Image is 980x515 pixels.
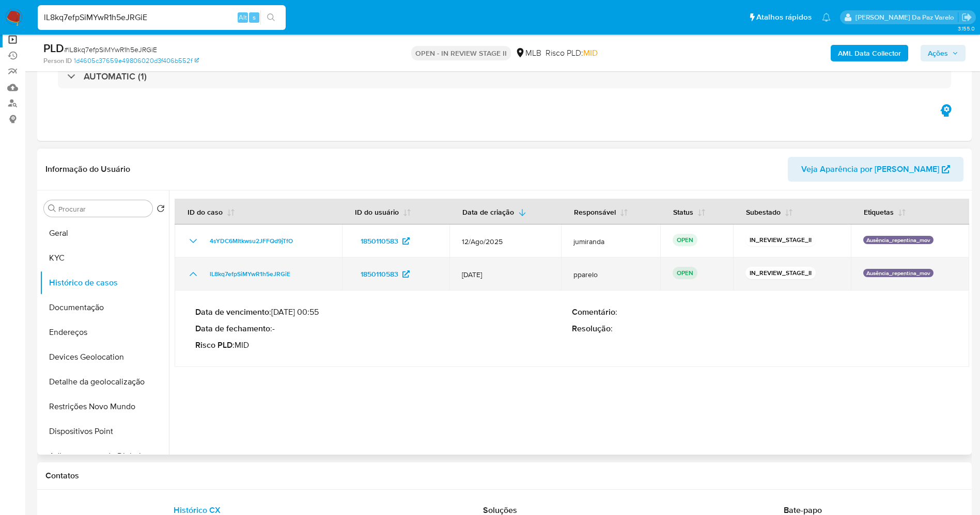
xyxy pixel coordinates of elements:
button: AML Data Collector [831,45,908,61]
span: Atalhos rápidos [756,12,812,23]
button: Devices Geolocation [40,345,169,369]
div: MLB [515,47,541,59]
span: Veja Aparência por [PERSON_NAME] [801,157,939,182]
b: PLD [43,40,64,56]
span: # lL8kq7efpSiMYwR1h5eJRGiE [64,44,157,55]
input: Pesquise usuários ou casos... [38,11,286,24]
button: Adiantamentos de Dinheiro [40,444,169,469]
a: 1d4605c37659e49806020d3f406b552f [74,56,199,66]
h1: Contatos [45,471,963,481]
button: Detalhe da geolocalização [40,369,169,394]
span: MID [583,47,598,59]
input: Procurar [58,204,148,214]
span: Alt [239,12,247,22]
button: Retornar ao pedido padrão [157,204,165,216]
b: Person ID [43,56,72,66]
b: AML Data Collector [838,45,901,61]
button: search-icon [260,10,282,25]
button: KYC [40,246,169,270]
button: Documentação [40,295,169,320]
span: Risco PLD: [546,47,598,59]
h1: Informação do Usuário [45,164,130,174]
p: OPEN - IN REVIEW STAGE II [411,46,511,60]
button: Restrições Novo Mundo [40,394,169,419]
button: Veja Aparência por [PERSON_NAME] [788,157,963,182]
button: Histórico de casos [40,270,169,295]
button: Endereços [40,320,169,345]
span: 3.155.0 [958,24,975,33]
span: Ações [928,45,948,61]
button: Geral [40,221,169,246]
h3: AUTOMATIC (1) [84,71,147,82]
p: patricia.varelo@mercadopago.com.br [855,12,958,22]
button: Ações [921,45,966,61]
button: Dispositivos Point [40,419,169,444]
div: AUTOMATIC (1) [58,65,951,88]
a: Sair [961,12,972,23]
a: Notificações [822,13,831,22]
button: Procurar [48,204,56,213]
span: s [253,12,256,22]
